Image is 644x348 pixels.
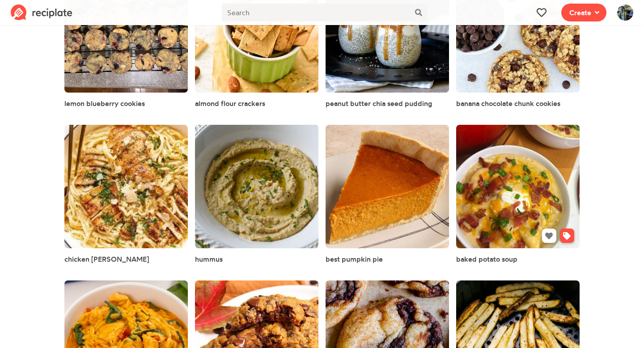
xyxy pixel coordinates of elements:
[11,4,72,21] img: Reciplate
[64,254,149,264] a: chicken [PERSON_NAME]
[326,255,383,263] span: best pumpkin pie
[64,98,145,109] a: lemon blueberry cookies
[195,98,265,109] a: almond flour crackers
[569,7,591,18] span: Create
[456,255,517,263] span: baked potato soup
[195,255,223,263] span: hummus
[456,98,560,109] a: banana chocolate chunk cookies
[326,99,432,108] span: peanut butter chia seed pudding
[456,254,517,264] a: baked potato soup
[456,99,560,108] span: banana chocolate chunk cookies
[326,98,432,109] a: peanut butter chia seed pudding
[617,4,633,21] img: User's avatar
[195,254,223,264] a: hummus
[222,4,410,21] input: Search
[195,99,265,108] span: almond flour crackers
[64,99,145,108] span: lemon blueberry cookies
[326,254,383,264] a: best pumpkin pie
[64,255,149,263] span: chicken [PERSON_NAME]
[561,4,606,21] button: Create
